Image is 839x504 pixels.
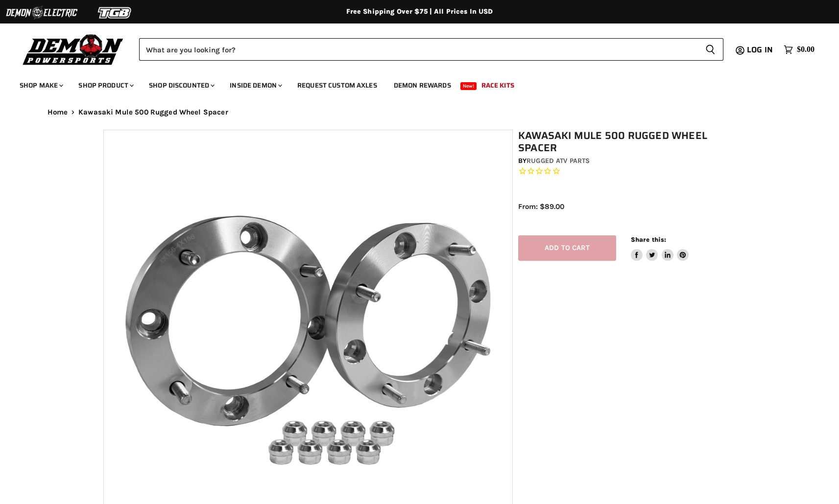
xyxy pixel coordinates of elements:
a: Demon Rewards [386,75,458,95]
a: Race Kits [474,75,522,95]
h1: Kawasaki Mule 500 Rugged Wheel Spacer [518,130,742,154]
img: TGB Logo 2 [78,3,152,22]
a: Shop Product [71,75,140,95]
span: Log in [747,44,773,56]
span: New! [460,82,477,90]
aside: Share this: [631,235,689,261]
a: Rugged ATV Parts [527,157,590,165]
div: by [518,156,742,166]
span: Share this: [631,236,666,243]
img: Demon Powersports [20,32,127,67]
span: From: $89.00 [518,202,564,211]
span: Kawasaki Mule 500 Rugged Wheel Spacer [78,108,228,116]
a: Shop Discounted [142,75,220,95]
a: $0.00 [779,43,819,57]
a: Shop Make [12,75,69,95]
a: Inside Demon [222,75,288,95]
a: Log in [743,46,779,54]
button: Search [697,38,723,61]
ul: Main menu [12,71,812,95]
span: $0.00 [797,45,815,54]
span: Rated 0.0 out of 5 stars 0 reviews [518,166,742,177]
a: Request Custom Axles [290,75,384,95]
img: Demon Electric Logo 2 [5,3,78,22]
nav: Breadcrumbs [28,108,812,116]
div: Free Shipping Over $75 | All Prices In USD [28,7,812,16]
a: Home [48,108,68,116]
input: Search [139,38,697,61]
form: Product [139,38,723,61]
